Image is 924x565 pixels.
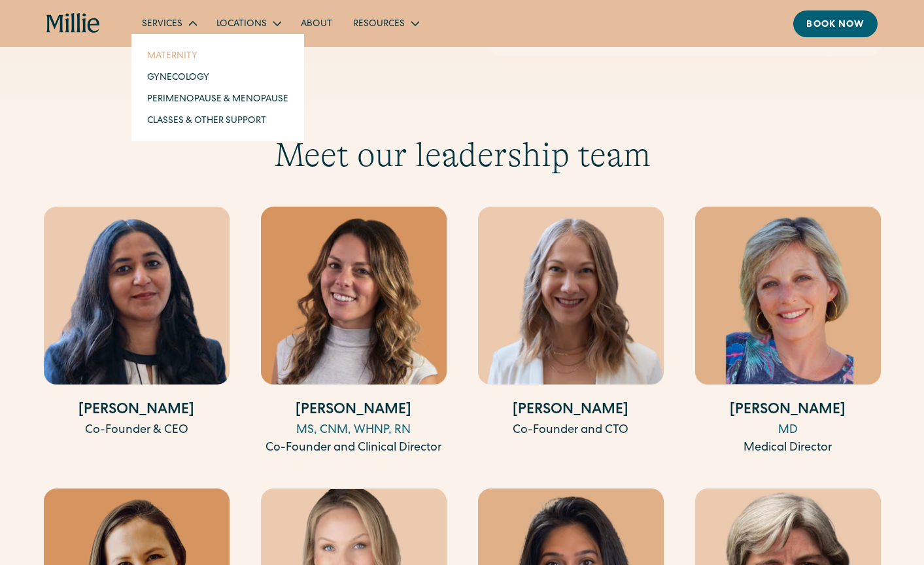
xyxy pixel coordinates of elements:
div: Locations [206,12,290,34]
a: About [290,12,343,34]
nav: Services [131,34,304,141]
h4: [PERSON_NAME] [261,400,447,422]
div: Co-Founder and Clinical Director [261,439,447,457]
div: Services [131,12,206,34]
a: Book now [793,10,878,37]
a: Maternity [137,44,299,66]
a: home [46,13,101,34]
div: Medical Director [695,439,881,457]
div: MD [695,422,881,439]
div: Locations [216,18,267,31]
a: Perimenopause & Menopause [137,88,299,109]
a: Gynecology [137,66,299,88]
div: Book now [806,18,864,32]
div: Co-Founder & CEO [44,422,230,439]
a: Classes & Other Support [137,109,299,131]
h4: [PERSON_NAME] [44,400,230,422]
div: Resources [353,18,405,31]
div: MS, CNM, WHNP, RN [261,422,447,439]
h4: [PERSON_NAME] [695,400,881,422]
h3: Meet our leadership team [44,135,881,175]
h4: [PERSON_NAME] [478,400,664,422]
div: Services [142,18,182,31]
div: Co-Founder and CTO [478,422,664,439]
div: Resources [343,12,428,34]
